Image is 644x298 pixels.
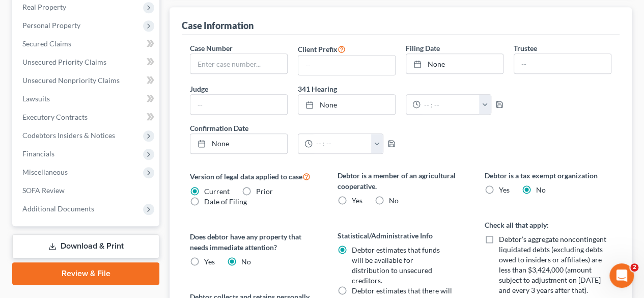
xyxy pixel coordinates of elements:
label: 341 Hearing [293,84,509,94]
input: -- : -- [313,134,372,153]
a: Unsecured Nonpriority Claims [14,71,159,90]
span: SOFA Review [22,186,65,195]
span: Lawsuits [22,94,50,103]
div: Case Information [182,19,254,32]
a: None [298,95,395,114]
a: Secured Claims [14,35,159,53]
a: Review & File [12,262,159,285]
span: Unsecured Nonpriority Claims [22,76,120,85]
span: Debtor’s aggregate noncontingent liquidated debts (excluding debts owed to insiders or affiliates... [499,235,606,294]
label: Debtor is a tax exempt organization [485,170,611,181]
label: Filing Date [406,43,440,53]
input: -- : -- [421,95,480,114]
label: Statistical/Administrative Info [337,230,464,241]
span: No [388,196,398,205]
a: Download & Print [12,234,159,258]
a: None [190,134,287,153]
label: Confirmation Date [185,123,401,133]
span: Secured Claims [22,39,71,48]
a: Unsecured Priority Claims [14,53,159,71]
span: Personal Property [22,21,80,30]
input: -- [190,95,287,114]
span: Yes [499,185,510,194]
span: No [241,257,251,266]
span: Yes [351,196,362,205]
label: Client Prefix [298,43,346,55]
span: Prior [256,187,273,196]
label: Check all that apply: [485,220,611,230]
span: Unsecured Priority Claims [22,58,106,66]
span: Codebtors Insiders & Notices [22,131,115,140]
span: No [536,185,546,194]
label: Debtor is a member of an agricultural cooperative. [337,170,464,192]
span: Financials [22,149,54,158]
span: Real Property [22,3,66,11]
label: Version of legal data applied to case [190,170,317,182]
span: Additional Documents [22,204,94,213]
label: Does debtor have any property that needs immediate attention? [190,231,317,253]
span: Yes [204,257,215,266]
input: -- [514,54,611,73]
span: Miscellaneous [22,168,68,176]
span: Date of Filing [204,197,247,206]
label: Trustee [514,43,537,53]
input: Enter case number... [190,54,287,73]
a: SOFA Review [14,181,159,200]
span: Current [204,187,230,196]
a: Executory Contracts [14,108,159,126]
label: Case Number [190,43,233,53]
input: -- [298,56,395,75]
span: Executory Contracts [22,113,88,121]
a: None [406,54,503,73]
span: 2 [630,263,638,272]
a: Lawsuits [14,90,159,108]
span: Debtor estimates that funds will be available for distribution to unsecured creditors. [351,246,439,285]
iframe: Intercom live chat [609,263,634,288]
label: Judge [190,84,208,94]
